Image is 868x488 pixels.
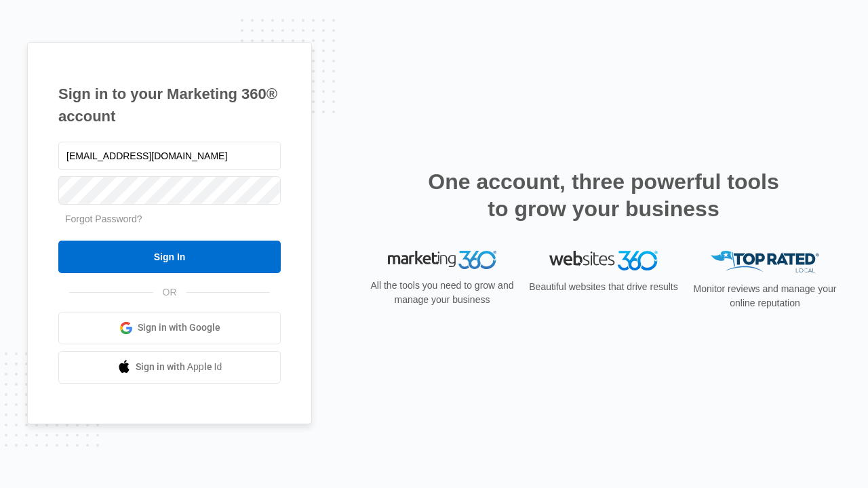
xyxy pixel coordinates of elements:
[153,285,186,300] span: OR
[58,241,281,273] input: Sign In
[58,351,281,384] a: Sign in with Apple Id
[65,213,142,224] a: Forgot Password?
[689,282,841,310] p: Monitor reviews and manage your online reputation
[58,312,281,344] a: Sign in with Google
[424,168,783,222] h2: One account, three powerful tools to grow your business
[366,279,518,307] p: All the tools you need to grow and manage your business
[549,251,658,270] img: Websites 360
[528,280,679,294] p: Beautiful websites that drive results
[58,83,281,127] h1: Sign in to your Marketing 360® account
[58,142,281,170] input: Email
[138,321,220,335] span: Sign in with Google
[711,251,819,273] img: Top Rated Local
[388,251,496,270] img: Marketing 360
[136,360,222,374] span: Sign in with Apple Id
